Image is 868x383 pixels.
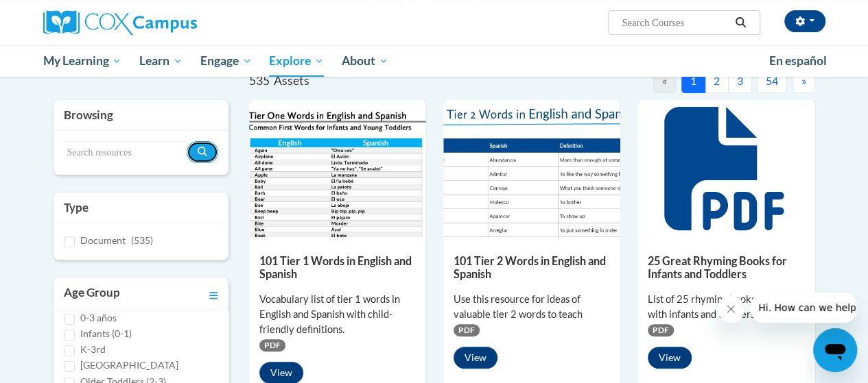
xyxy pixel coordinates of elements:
[80,310,117,325] label: 0-3 años
[454,254,610,281] h5: 101 Tier 2 Words in English and Spanish
[249,73,270,88] span: 535
[648,292,804,322] div: List of 25 rhyming books to read with infants and toddlers.
[131,234,153,246] span: (535)
[681,69,705,93] button: 1
[187,141,218,163] button: Search resources
[454,292,610,322] div: Use this resource for ideas of valuable tier 2 words to teach
[454,324,480,336] span: PDF
[269,53,324,69] span: Explore
[532,69,815,93] nav: Pagination Navigation
[259,292,416,337] div: Vocabulary list of tier 1 words in English and Spanish with child-friendly definitions.
[443,100,620,237] img: 836e94b2-264a-47ae-9840-fb2574307f3b.pdf
[191,45,261,77] a: Engage
[8,10,111,21] span: Hi. How can we help?
[34,45,131,77] a: My Learning
[259,254,416,281] h5: 101 Tier 1 Words in English and Spanish
[130,45,191,77] a: Learn
[64,284,120,304] h3: Age Group
[769,53,827,68] span: En español
[209,284,218,304] a: Toggle collapse
[80,326,132,341] label: Infants (0-1)
[801,74,806,87] span: »
[648,254,804,281] h5: 25 Great Rhyming Books for Infants and Toddlers
[80,358,178,373] label: [GEOGRAPHIC_DATA]
[139,53,183,69] span: Learn
[342,53,388,69] span: About
[43,53,121,69] span: My Learning
[274,73,309,88] span: Assets
[33,45,836,77] div: Main menu
[259,339,285,351] span: PDF
[80,342,106,357] label: K-3rd
[648,347,692,369] button: View
[454,347,497,369] button: View
[64,141,187,164] input: Search resources
[757,69,787,93] button: 54
[43,10,290,35] a: Cox Campus
[333,45,397,77] a: About
[43,10,197,35] img: Cox Campus
[705,69,729,93] button: 2
[64,107,218,123] h3: Browsing
[728,69,752,93] button: 3
[64,199,218,216] h3: Type
[793,69,815,93] button: Next
[760,47,836,75] a: En español
[648,324,674,336] span: PDF
[784,10,825,32] button: Account Settings
[717,295,744,323] iframe: Close message
[813,328,857,372] iframe: Button to launch messaging window
[620,14,730,31] input: Search Courses
[260,45,333,77] a: Explore
[200,53,252,69] span: Engage
[80,234,126,246] span: Document
[249,100,426,237] img: d35314be-4b7e-462d-8f95-b17e3d3bb747.pdf
[730,14,751,31] button: Search
[750,293,857,323] iframe: Message from company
